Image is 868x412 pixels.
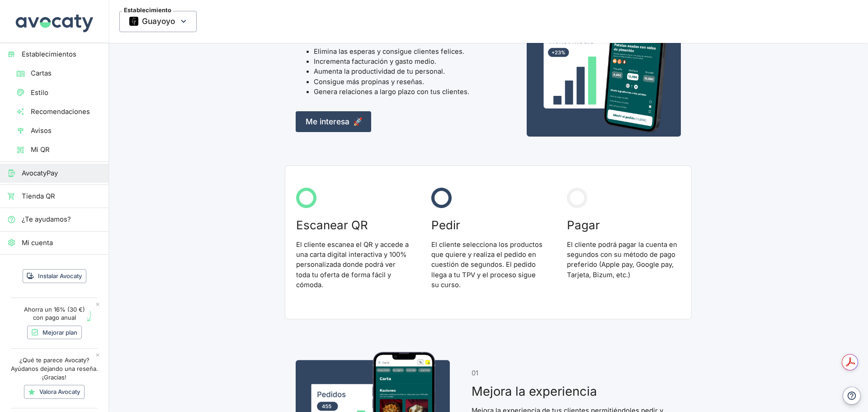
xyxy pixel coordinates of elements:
[119,11,197,32] button: EstablecimientoThumbnailGuayoyo
[296,218,410,232] h3: Escanear QR
[314,77,469,87] li: Consigue más propinas y reseñas.
[31,107,101,117] span: Recomendaciones
[122,7,173,13] span: Establecimiento
[142,14,175,28] span: Guayoyo
[472,384,597,398] h3: Mejora la experiencia
[22,238,101,248] span: Mi cuenta
[431,218,545,232] h3: Pedir
[119,11,197,32] span: Guayoyo
[22,168,101,178] span: AvocatyPay
[31,68,101,78] span: Cartas
[567,218,680,232] h3: Pagar
[431,188,452,208] img: Circulo azul
[31,126,101,136] span: Avisos
[296,111,371,132] a: Me interesa🚀
[22,214,101,224] span: ¿Te ayudamos?
[843,387,861,405] button: Ayuda y contacto
[296,188,316,208] img: Circulo verde
[314,47,469,57] li: Elimina las esperas y consigue clientes felices.
[9,356,100,381] p: ¿Qué te parece Avocaty? Ayúdanos dejando una reseña. ¡Gracias!
[353,115,363,128] span: 🚀
[431,240,545,290] p: El cliente selecciona los productos que quiere y realiza el pedido en cuestión de segundos. El pe...
[31,145,101,155] span: Mi QR
[314,87,469,97] li: Genera relaciones a largo plazo con tus clientes.
[314,57,469,66] li: Incrementa facturación y gasto medio.
[129,17,138,26] img: Thumbnail
[567,240,680,280] p: El cliente podrá pagar la cuenta en segundos con su método de pago preferido (Apple pay, Google p...
[27,326,82,340] a: Mejorar plan
[23,269,86,283] button: Instalar Avocaty
[22,49,101,59] span: Establecimientos
[296,240,410,290] p: El cliente escanea el QR y accede a una carta digital interactiva y 100% personalizada donde podr...
[22,191,101,201] span: Tienda QR
[22,305,87,322] p: Ahorra un 16% (30 €) con pago anual
[472,365,478,383] span: 01
[567,188,587,208] img: Circulo gris
[314,66,469,76] li: Aumenta la productividad de tu personal.
[527,1,681,137] img: Captura de pedir desde la carta QR en un móvil
[31,88,101,98] span: Estilo
[24,385,85,399] a: Valora Avocaty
